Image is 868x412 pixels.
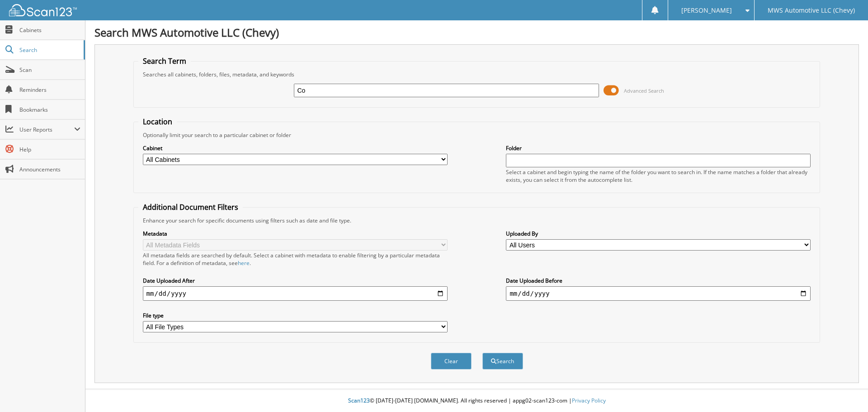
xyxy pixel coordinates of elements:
[9,4,77,16] img: scan123-logo-white.svg
[348,397,370,404] span: Scan123
[85,390,868,412] div: © [DATE]-[DATE] [DOMAIN_NAME]. All rights reserved | appg02-scan123-com |
[768,8,855,13] span: MWS Automotive LLC (Chevy)
[138,71,816,78] div: Searches all cabinets, folders, files, metadata, and keywords
[143,144,448,152] label: Cabinet
[19,86,80,94] span: Reminders
[19,46,79,54] span: Search
[482,353,523,369] button: Search
[19,146,80,153] span: Help
[624,87,664,94] span: Advanced Search
[138,117,177,127] legend: Location
[19,106,80,114] span: Bookmarks
[143,230,448,237] label: Metadata
[431,353,472,369] button: Clear
[823,369,868,412] iframe: Chat Widget
[19,66,80,74] span: Scan
[681,8,732,13] span: [PERSON_NAME]
[506,286,811,301] input: end
[143,277,448,284] label: Date Uploaded After
[238,259,250,267] a: here
[506,168,811,184] div: Select a cabinet and begin typing the name of the folder you want to search in. If the name match...
[143,251,448,267] div: All metadata fields are searched by default. Select a cabinet with metadata to enable filtering b...
[138,56,191,66] legend: Search Term
[506,230,811,237] label: Uploaded By
[572,397,606,404] a: Privacy Policy
[506,277,811,284] label: Date Uploaded Before
[138,131,816,139] div: Optionally limit your search to a particular cabinet or folder
[143,286,448,301] input: start
[94,25,859,40] h1: Search MWS Automotive LLC (Chevy)
[506,144,811,152] label: Folder
[138,217,816,224] div: Enhance your search for specific documents using filters such as date and file type.
[19,166,80,173] span: Announcements
[19,26,80,34] span: Cabinets
[138,202,243,212] legend: Additional Document Filters
[19,126,74,133] span: User Reports
[143,312,448,319] label: File type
